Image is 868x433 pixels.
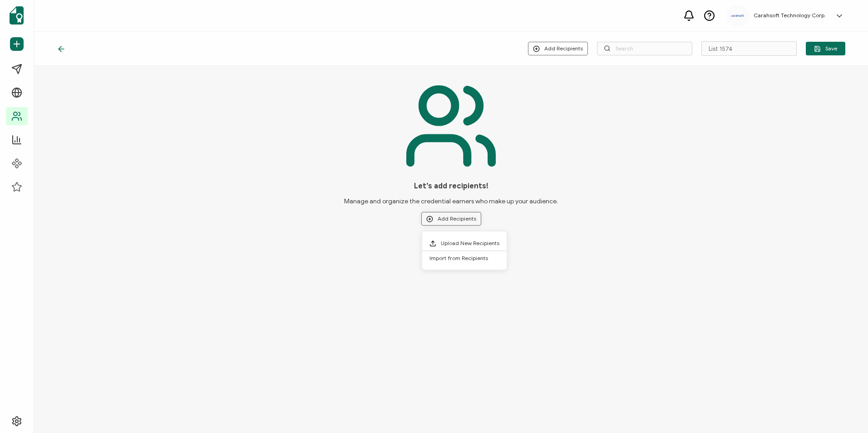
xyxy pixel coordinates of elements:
span: Save [814,45,837,52]
iframe: Chat Widget [823,389,868,433]
img: a9ee5910-6a38-4b3f-8289-cffb42fa798b.svg [731,15,745,17]
h5: Carahsoft Technology Corp. [754,12,826,19]
img: sertifier-logomark-colored.svg [10,6,24,25]
h1: Let’s add recipients! [414,182,488,191]
button: Add Recipients [421,212,481,226]
span: Manage and organize the credential earners who make up your audience. [321,197,582,205]
input: Search [597,42,692,55]
button: Add Recipients [528,42,588,55]
button: Save [806,42,845,55]
span: Upload New Recipients [441,240,499,246]
input: List Title [701,41,797,56]
span: Import from Recipients [429,255,488,261]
